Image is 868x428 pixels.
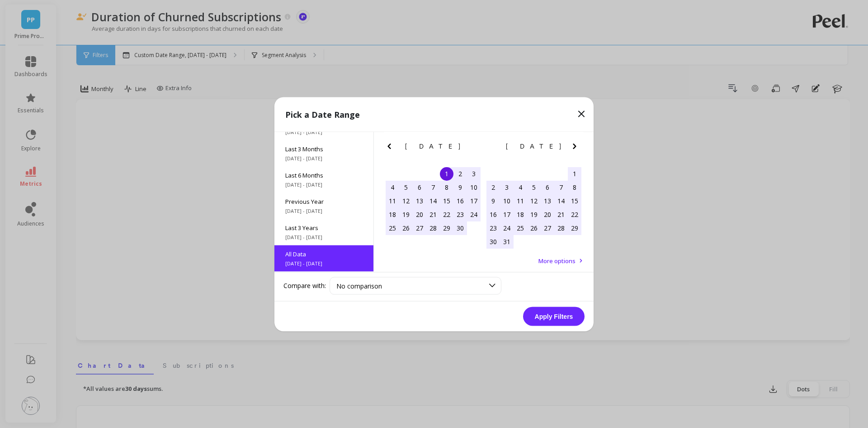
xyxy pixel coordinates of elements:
span: [DATE] - [DATE] [285,128,363,135]
div: Choose Monday, June 5th, 2017 [399,180,413,194]
div: Choose Thursday, June 1st, 2017 [440,167,453,180]
div: Choose Sunday, June 18th, 2017 [386,207,399,221]
div: Choose Saturday, July 8th, 2017 [568,180,581,194]
div: Choose Monday, July 10th, 2017 [500,194,514,207]
div: Choose Friday, June 9th, 2017 [453,180,467,194]
div: Choose Thursday, June 22nd, 2017 [440,207,453,221]
div: Choose Wednesday, June 7th, 2017 [426,180,440,194]
div: Choose Sunday, June 4th, 2017 [386,180,399,194]
div: Choose Wednesday, July 26th, 2017 [527,221,541,235]
span: No comparison [336,281,382,290]
span: [DATE] [506,142,562,149]
span: Previous Year [285,197,363,205]
button: Previous Month [485,140,499,155]
span: All Data [285,250,363,258]
div: Choose Friday, June 30th, 2017 [453,221,467,235]
div: Choose Friday, June 23rd, 2017 [453,207,467,221]
button: Next Month [569,140,584,155]
span: [DATE] - [DATE] [285,233,363,240]
button: Previous Month [384,140,398,155]
div: Choose Monday, July 24th, 2017 [500,221,514,235]
div: Choose Friday, July 7th, 2017 [554,180,568,194]
div: Choose Sunday, July 2nd, 2017 [486,180,500,194]
div: Choose Saturday, June 17th, 2017 [467,194,481,207]
div: Choose Sunday, June 25th, 2017 [386,221,399,235]
div: Choose Tuesday, July 18th, 2017 [514,207,527,221]
div: Choose Sunday, July 9th, 2017 [486,194,500,207]
div: Choose Thursday, June 15th, 2017 [440,194,453,207]
div: Choose Tuesday, July 11th, 2017 [514,194,527,207]
span: [DATE] - [DATE] [285,260,363,267]
div: Choose Tuesday, June 27th, 2017 [413,221,426,235]
p: Pick a Date Range [285,108,360,120]
div: Choose Saturday, July 15th, 2017 [568,194,581,207]
div: Choose Wednesday, June 28th, 2017 [426,221,440,235]
span: [DATE] - [DATE] [285,154,363,162]
div: Choose Friday, July 28th, 2017 [554,221,568,235]
div: Choose Wednesday, July 5th, 2017 [527,180,541,194]
div: Choose Wednesday, July 12th, 2017 [527,194,541,207]
span: Last 3 Years [285,223,363,231]
div: Choose Thursday, July 20th, 2017 [541,207,554,221]
div: month 2017-07 [486,167,581,248]
div: Choose Saturday, June 24th, 2017 [467,207,481,221]
div: Choose Sunday, July 23rd, 2017 [486,221,500,235]
div: Choose Monday, July 31st, 2017 [500,235,514,248]
div: month 2017-06 [386,167,481,235]
div: Choose Friday, June 16th, 2017 [453,194,467,207]
button: Next Month [468,140,483,155]
div: Choose Wednesday, July 19th, 2017 [527,207,541,221]
div: Choose Wednesday, June 21st, 2017 [426,207,440,221]
span: [DATE] - [DATE] [285,181,363,188]
div: Choose Friday, June 2nd, 2017 [453,167,467,180]
div: Choose Thursday, July 6th, 2017 [541,180,554,194]
div: Choose Monday, July 3rd, 2017 [500,180,514,194]
div: Choose Monday, June 12th, 2017 [399,194,413,207]
div: Choose Tuesday, July 25th, 2017 [514,221,527,235]
div: Choose Thursday, July 27th, 2017 [541,221,554,235]
label: Compare with: [283,281,326,290]
span: More options [538,256,576,264]
div: Choose Saturday, June 10th, 2017 [467,180,481,194]
span: [DATE] - [DATE] [285,207,363,214]
div: Choose Monday, July 17th, 2017 [500,207,514,221]
div: Choose Thursday, July 13th, 2017 [541,194,554,207]
div: Choose Sunday, July 30th, 2017 [486,235,500,248]
div: Choose Saturday, June 3rd, 2017 [467,167,481,180]
span: Last 6 Months [285,171,363,179]
div: Choose Friday, July 14th, 2017 [554,194,568,207]
div: Choose Monday, June 26th, 2017 [399,221,413,235]
span: Last 3 Months [285,144,363,153]
span: [DATE] [405,142,462,149]
div: Choose Monday, June 19th, 2017 [399,207,413,221]
div: Choose Sunday, June 11th, 2017 [386,194,399,207]
div: Choose Sunday, July 16th, 2017 [486,207,500,221]
button: Apply Filters [523,307,585,326]
div: Choose Tuesday, July 4th, 2017 [514,180,527,194]
div: Choose Saturday, July 22nd, 2017 [568,207,581,221]
div: Choose Thursday, June 8th, 2017 [440,180,453,194]
div: Choose Saturday, July 1st, 2017 [568,167,581,180]
div: Choose Wednesday, June 14th, 2017 [426,194,440,207]
div: Choose Tuesday, June 13th, 2017 [413,194,426,207]
div: Choose Saturday, July 29th, 2017 [568,221,581,235]
div: Choose Thursday, June 29th, 2017 [440,221,453,235]
div: Choose Tuesday, June 6th, 2017 [413,180,426,194]
div: Choose Friday, July 21st, 2017 [554,207,568,221]
div: Choose Tuesday, June 20th, 2017 [413,207,426,221]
